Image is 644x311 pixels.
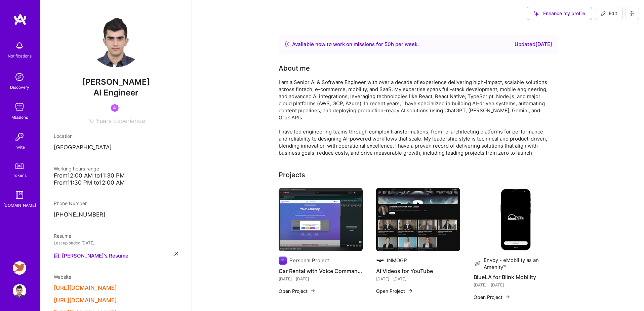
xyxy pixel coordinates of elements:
a: [PERSON_NAME]'s Resume [54,252,128,260]
div: Notifications [8,52,32,60]
div: I am a Senior AI & Software Engineer with over a decade of experience delivering high-impact, sca... [279,79,548,156]
div: From 12:00 AM to 11:30 PM [54,172,178,179]
span: Edit [601,10,617,17]
img: guide book [13,188,26,202]
div: Projects [279,170,305,180]
img: tokens [15,163,24,169]
img: User Avatar [89,13,143,67]
img: Been on Mission [111,104,119,112]
p: [GEOGRAPHIC_DATA] [54,144,178,152]
img: discovery [13,70,26,84]
span: Website [54,274,71,280]
a: Robynn AI: Full-Stack Engineer to Build Multi-Agent Marketing Platform [11,261,28,275]
div: From 11:30 PM to 12:00 AM [54,179,178,186]
img: teamwork [13,100,26,114]
img: Robynn AI: Full-Stack Engineer to Build Multi-Agent Marketing Platform [13,261,26,275]
img: Company logo [279,257,287,265]
button: Enhance my profile [527,7,592,20]
div: [DATE] - [DATE] [376,275,460,282]
div: [DATE] - [DATE] [474,281,558,288]
img: AI Videos for YouTube [376,188,460,251]
img: BlueLA for Blink Mobility [474,188,558,251]
img: Resume [54,253,59,259]
button: [URL][DOMAIN_NAME] [54,284,117,291]
img: arrow-right [310,288,316,294]
span: Years Experience [96,117,145,124]
img: User Avatar [13,284,26,298]
div: [DATE] - [DATE] [279,275,363,282]
img: Company logo [376,257,384,265]
div: Personal Project [289,257,329,264]
div: Available now to work on missions for h per week . [292,40,419,48]
a: User Avatar [11,284,28,298]
button: Edit [595,7,623,20]
div: Updated [DATE] [515,40,552,48]
div: Invite [14,144,25,151]
div: Location [54,132,178,140]
span: 50 [385,41,391,47]
span: 10 [87,117,94,124]
div: [DOMAIN_NAME] [3,202,36,209]
span: Working hours range [54,166,99,171]
i: icon SuggestedTeams [534,11,539,16]
div: Discovery [10,84,29,91]
i: icon Close [174,252,178,256]
img: arrow-right [505,294,511,300]
button: [URL][DOMAIN_NAME] [54,297,117,304]
img: bell [13,39,26,52]
div: About me [279,63,310,73]
img: Car Rental with Voice Commands [279,188,363,251]
div: Envoy - eMobility as an Amenity™ [484,257,558,271]
h4: AI Videos for YouTube [376,267,460,275]
img: logo [13,13,27,26]
button: Open Project [279,287,316,295]
div: Last uploaded: [DATE] [54,239,178,246]
span: Phone Number [54,200,87,206]
span: Enhance my profile [534,10,585,17]
span: AI Engineer [93,88,138,98]
span: Resume [54,233,71,239]
p: [PHONE_NUMBER] [54,211,178,219]
h4: BlueLA for Blink Mobility [474,273,558,281]
div: Missions [11,114,28,121]
button: Open Project [474,294,511,301]
span: [PERSON_NAME] [54,77,178,87]
div: INMOGR [387,257,407,264]
h4: Car Rental with Voice Commands [279,267,363,275]
img: Invite [13,130,26,144]
div: Tokens [13,172,27,179]
img: Company logo [474,260,481,268]
img: Availability [284,41,289,47]
button: Open Project [376,287,413,295]
img: arrow-right [408,288,413,294]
